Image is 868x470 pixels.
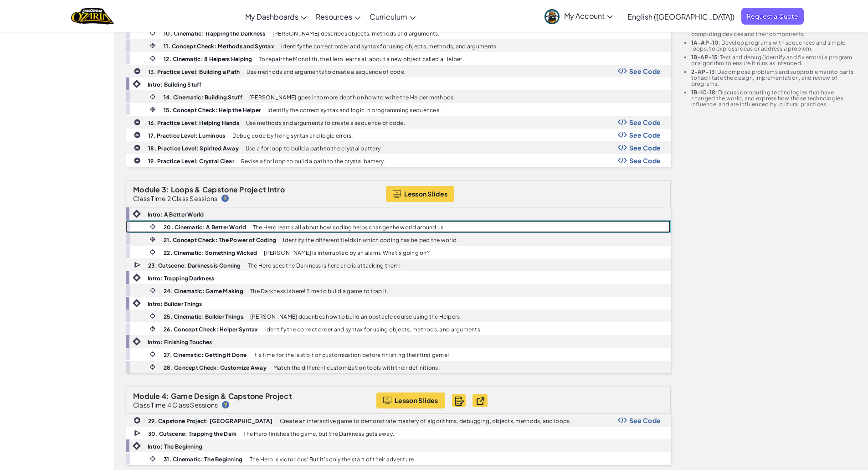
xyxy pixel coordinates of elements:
img: IconCinematic.svg [149,29,157,37]
img: IconInteractive.svg [149,363,157,371]
img: IconHint.svg [221,195,229,202]
p: Use methods and arguments to create a sequence of code. [246,120,405,126]
img: IconIntro.svg [133,80,141,88]
b: Intro: Trapping Darkness [148,275,214,282]
img: IconInteractive.svg [149,41,157,50]
img: IconCapstoneLevel.svg [134,417,141,424]
b: 25. Cinematic: Builder Things [164,313,243,320]
b: 12. Cinematic: 8 Helpers Helping [164,56,252,62]
img: IconCutscene.svg [134,261,142,269]
span: My Dashboards [245,12,298,21]
img: IconCinematic.svg [149,350,157,358]
p: Use methods and arguments to create a sequence of code. [247,69,406,75]
img: IconPracticeLevel.svg [134,67,141,75]
a: 30. Cutscene: Trapping the Dark The Hero finishes the game, but the Darkness gets away. [126,427,671,439]
a: 21. Concept Check: The Power of Coding Identify the different fields in which coding has helped t... [126,233,671,246]
b: Intro: Building Stuff [148,81,202,88]
img: Show Code Logo [618,119,627,125]
span: See Code [629,119,661,126]
span: Lesson Slides [395,397,438,404]
b: 21. Concept Check: The Power of Coding [164,237,276,243]
p: To repair the Monolith, the Hero learns all about a new object called a Helper. [259,56,464,62]
a: 24. Cinematic: Game Making The Darkness is here! Time to build a game to trap it. [126,284,671,297]
p: Class Time 2 Class Sessions [133,195,217,202]
img: avatar [544,9,560,24]
p: [PERSON_NAME] describes how to build an obstacle course using the Helpers. [250,314,462,320]
b: 16. Practice Level: Helping Hands [148,119,239,126]
a: Resources [311,4,365,29]
img: IconCinematic.svg [149,286,157,294]
span: Lesson Slides [404,190,448,197]
b: 2-AP-13 [691,68,715,75]
a: 20. Cinematic: A Better World The Hero learns all about how coding helps change the world around us. [126,220,671,233]
p: The Hero sees the Darkness is here and is attacking them! [248,263,401,269]
a: 13. Practice Level: Building a Path Use methods and arguments to create a sequence of code. Show ... [126,65,671,77]
img: Show Code Logo [618,68,627,74]
img: IconIntro.svg [133,274,141,282]
a: My Dashboards [241,4,311,29]
img: IconInteractive.svg [149,325,157,333]
span: Loops & Capstone Project Intro [171,185,285,194]
img: IconIntro.svg [133,299,141,307]
li: : Discuss computing technologies that have changed the world, and express how those technologies ... [691,89,857,107]
p: The Hero finishes the game, but the Darkness gets away. [243,431,394,437]
span: Module [133,391,160,401]
img: IconInteractive.svg [149,105,157,114]
a: 17. Practice Level: Luminous Debug code by fixing syntax and logic errors. Show Code Logo See Code [126,129,671,141]
a: 22. Cinematic: Something Wicked [PERSON_NAME] is interrupted by an alarm. What’s going on? [126,246,671,258]
p: Identify the correct order and syntax for using objects, methods, and arguments. [281,43,498,49]
a: My Account [540,2,617,31]
b: 13. Practice Level: Building a Path [148,68,240,75]
a: 25. Cinematic: Builder Things [PERSON_NAME] describes how to build an obstacle course using the H... [126,310,671,322]
b: 29. Capstone Project: [GEOGRAPHIC_DATA] [148,418,273,424]
span: See Code [629,67,661,75]
b: Intro: Builder Things [148,300,202,307]
b: 18. Practice Level: Spirited Away [148,145,239,152]
img: IconCinematic.svg [149,54,157,62]
img: Show Code Logo [618,417,627,424]
a: 26. Concept Check: Helper Syntax Identify the correct order and syntax for using objects, methods... [126,322,671,335]
img: IconRubric.svg [455,397,464,406]
b: Intro: The Beginning [148,443,202,450]
b: 14. Cinematic: Building Stuff [164,94,242,101]
b: 19. Practice Level: Crystal Clear [148,158,234,165]
b: 20. Cinematic: A Better World [164,224,246,231]
span: See Code [629,144,661,151]
img: IconPracticeLevel.svg [134,119,141,126]
img: IconCutscene.svg [134,429,142,438]
img: IconCinematic.svg [149,312,157,320]
p: Identify the correct order and syntax for using objects, methods, and arguments. [265,326,482,332]
img: IconIntro.svg [133,337,141,346]
button: Lesson Slides [386,186,455,202]
img: IconPracticeLevel.svg [134,157,141,164]
span: English ([GEOGRAPHIC_DATA]) [627,12,734,21]
img: IconIntro.svg [133,210,141,218]
img: IconIntro.svg [133,442,141,450]
img: IconPracticeLevel.svg [134,144,141,151]
img: IconHint.svg [222,401,229,408]
b: Intro: A Better World [148,211,204,218]
button: Lesson Slides [376,393,445,408]
a: 16. Practice Level: Helping Hands Use methods and arguments to create a sequence of code. Show Co... [126,116,671,129]
span: See Code [629,417,661,424]
span: See Code [629,157,661,164]
a: English ([GEOGRAPHIC_DATA]) [623,4,739,29]
b: 17. Practice Level: Luminous [148,132,226,139]
a: 18. Practice Level: Spirited Away Use a for loop to build a path to the crystal battery. Show Cod... [126,141,671,154]
b: 11. Concept Check: Methods and Syntax [164,43,274,50]
img: IconCinematic.svg [149,222,157,231]
a: 29. Capstone Project: [GEOGRAPHIC_DATA] Create an interactive game to demonstrate mastery of algo... [126,414,671,427]
a: Ozaria by CodeCombat logo [71,7,113,26]
img: Show Code Logo [618,145,627,151]
a: 12. Cinematic: 8 Helpers Helping To repair the Monolith, the Hero learns all about a new object c... [126,52,671,65]
p: [PERSON_NAME] goes into more depth on how to write the Helper methods. [249,94,455,100]
span: Game Design & Capstone Project [171,391,292,401]
li: : Develop programs with sequences and simple loops, to express ideas or address a problem. [691,40,857,52]
span: Curriculum [370,12,407,21]
b: 24. Cinematic: Game Making [164,288,243,294]
p: Class Time 4 Class Sessions [133,401,218,408]
b: 27. Cinematic: Getting it Done [164,351,247,358]
p: Revise a for loop to build a path to the crystal battery. [241,158,385,164]
img: Home [71,7,113,26]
